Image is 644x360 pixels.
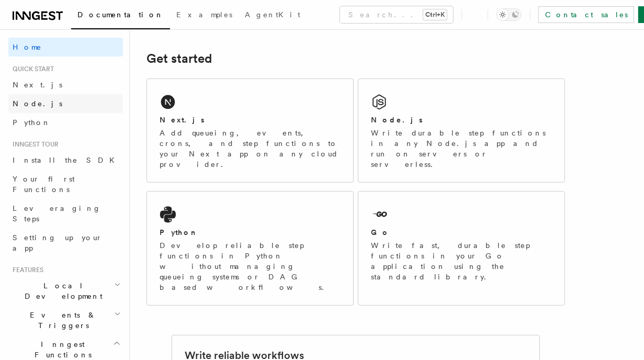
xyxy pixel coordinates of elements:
[8,140,59,149] span: Inngest tour
[358,191,565,306] a: GoWrite fast, durable step functions in your Go application using the standard library.
[160,240,341,292] p: Develop reliable step functions in Python without managing queueing systems or DAG based workflows.
[496,8,522,21] button: Toggle dark mode
[8,228,123,257] a: Setting up your app
[371,115,423,125] h2: Node.js
[160,128,341,170] p: Add queueing, events, crons, and step functions to your Next app on any cloud provider.
[8,94,123,113] a: Node.js
[176,10,232,19] span: Examples
[8,75,123,94] a: Next.js
[371,240,552,282] p: Write fast, durable step functions in your Go application using the standard library.
[71,3,170,29] a: Documentation
[8,266,43,274] span: Features
[538,6,634,23] a: Contact sales
[13,81,62,89] span: Next.js
[13,42,42,52] span: Home
[371,128,552,170] p: Write durable step functions in any Node.js app and run on servers or serverless.
[8,306,123,335] button: Events & Triggers
[358,78,565,183] a: Node.jsWrite durable step functions in any Node.js app and run on servers or serverless.
[8,38,123,57] a: Home
[13,99,62,108] span: Node.js
[8,276,123,306] button: Local Development
[77,10,164,19] span: Documentation
[146,191,354,306] a: PythonDevelop reliable step functions in Python without managing queueing systems or DAG based wo...
[423,9,447,20] kbd: Ctrl+K
[8,170,123,199] a: Your first Functions
[8,65,54,73] span: Quick start
[13,118,51,127] span: Python
[13,156,121,164] span: Install the SDK
[146,78,354,183] a: Next.jsAdd queueing, events, crons, and step functions to your Next app on any cloud provider.
[160,227,198,238] h2: Python
[239,3,307,28] a: AgentKit
[13,204,101,223] span: Leveraging Steps
[146,51,212,66] a: Get started
[340,6,453,23] button: Search...Ctrl+K
[8,310,114,331] span: Events & Triggers
[8,113,123,132] a: Python
[13,175,75,194] span: Your first Functions
[371,227,390,238] h2: Go
[245,10,300,19] span: AgentKit
[8,151,123,170] a: Install the SDK
[13,233,103,252] span: Setting up your app
[8,280,114,301] span: Local Development
[8,339,113,360] span: Inngest Functions
[160,115,205,125] h2: Next.js
[170,3,239,28] a: Examples
[8,199,123,228] a: Leveraging Steps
